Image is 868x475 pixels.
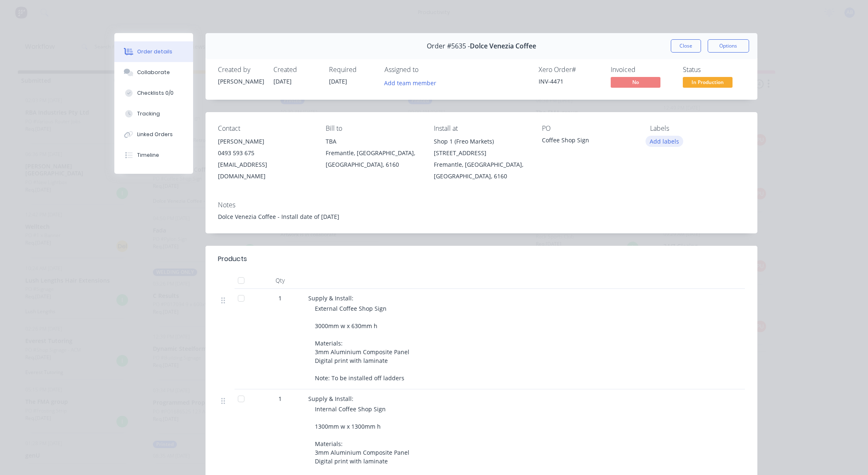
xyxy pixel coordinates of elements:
[308,294,353,302] span: Supply & Install:
[326,125,421,132] div: Bill to
[114,41,193,62] button: Order details
[470,42,536,50] span: Dolce Venezia Coffee
[683,77,733,89] button: In Production
[308,395,353,403] span: Supply & Install:
[278,394,282,403] span: 1
[218,159,313,182] div: [EMAIL_ADDRESS][DOMAIN_NAME]
[218,212,745,221] div: Dolce Venezia Coffee - Install date of [DATE]
[646,136,684,147] button: Add labels
[384,66,467,74] div: Assigned to
[137,69,170,76] div: Collaborate
[708,39,749,53] button: Options
[434,136,529,159] div: Shop 1 (Freo Markets) [STREET_ADDRESS]
[218,136,313,147] div: [PERSON_NAME]
[137,131,173,138] div: Linked Orders
[315,305,411,382] span: External Coffee Shop Sign 3000mm w x 630mm h Materials: 3mm Aluminium Composite Panel Digital pri...
[329,77,347,85] span: [DATE]
[218,125,313,132] div: Contact
[427,42,470,50] span: Order #5635 -
[539,77,601,86] div: INV-4471
[326,147,421,170] div: Fremantle, [GEOGRAPHIC_DATA], [GEOGRAPHIC_DATA], 6160
[218,147,313,159] div: 0493 593 675
[671,39,701,53] button: Close
[273,77,292,85] span: [DATE]
[114,83,193,103] button: Checklists 0/0
[137,151,159,159] div: Timeline
[137,48,172,55] div: Order details
[380,77,440,88] button: Add team member
[542,136,637,147] div: Coffee Shop Sign
[434,136,529,182] div: Shop 1 (Freo Markets) [STREET_ADDRESS]Fremantle, [GEOGRAPHIC_DATA], [GEOGRAPHIC_DATA], 6160
[326,136,421,170] div: TBAFremantle, [GEOGRAPHIC_DATA], [GEOGRAPHIC_DATA], 6160
[114,124,193,145] button: Linked Orders
[326,136,421,147] div: TBA
[650,125,745,132] div: Labels
[683,77,733,87] span: In Production
[114,145,193,166] button: Timeline
[434,159,529,182] div: Fremantle, [GEOGRAPHIC_DATA], [GEOGRAPHIC_DATA], 6160
[255,272,305,289] div: Qty
[611,77,660,87] span: No
[683,66,745,74] div: Status
[542,125,637,132] div: PO
[273,66,319,74] div: Created
[114,103,193,124] button: Tracking
[137,110,160,118] div: Tracking
[218,201,745,209] div: Notes
[329,66,375,74] div: Required
[218,66,264,74] div: Created by
[384,77,441,88] button: Add team member
[114,62,193,83] button: Collaborate
[218,77,264,86] div: [PERSON_NAME]
[434,125,529,132] div: Install at
[539,66,601,74] div: Xero Order #
[278,294,282,302] span: 1
[137,89,174,97] div: Checklists 0/0
[611,66,673,74] div: Invoiced
[218,136,313,182] div: [PERSON_NAME]0493 593 675[EMAIL_ADDRESS][DOMAIN_NAME]
[218,254,247,264] div: Products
